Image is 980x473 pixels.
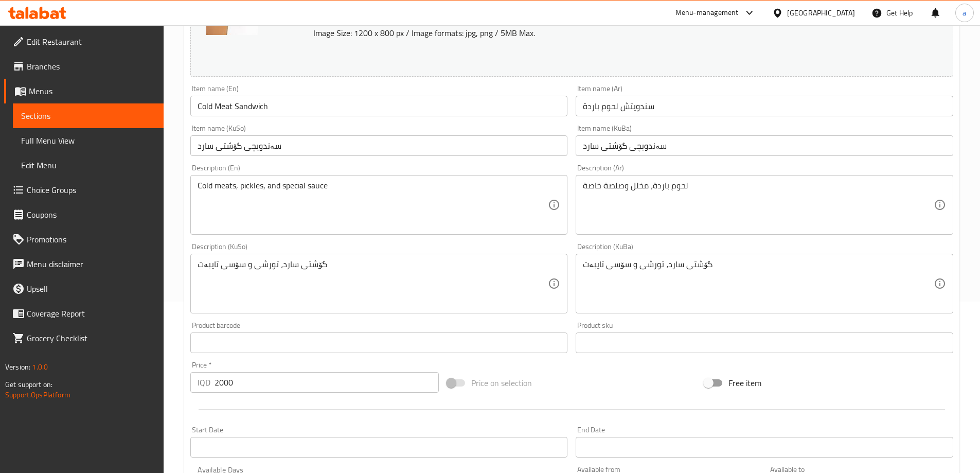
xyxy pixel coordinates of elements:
span: Full Menu View [21,134,155,147]
input: Enter name Ar [576,96,953,116]
input: Please enter product barcode [190,332,568,353]
input: Please enter price [215,372,439,393]
span: 1.0.0 [32,360,48,374]
span: Grocery Checklist [27,332,155,344]
a: Sections [13,103,164,128]
span: Edit Restaurant [27,36,155,48]
a: Edit Menu [13,153,164,178]
span: Edit Menu [21,159,155,171]
span: Menus [29,85,155,97]
a: Upsell [4,276,164,301]
div: [GEOGRAPHIC_DATA] [787,7,855,19]
input: Enter name En [190,96,568,116]
input: Enter name KuSo [190,135,568,156]
span: Choice Groups [27,184,155,196]
input: Enter name KuBa [576,135,953,156]
input: Please enter product sku [576,332,953,353]
a: Coverage Report [4,301,164,326]
span: Promotions [27,233,155,246]
span: Price on selection [471,377,532,389]
a: Promotions [4,227,164,252]
a: Branches [4,54,164,79]
p: Image Size: 1200 x 800 px / Image formats: jpg, png / 5MB Max. [309,27,858,39]
a: Menus [4,79,164,103]
a: Edit Restaurant [4,29,164,54]
div: Menu-management [675,7,739,19]
span: Coverage Report [27,307,155,320]
textarea: گۆشتی سارد، تورشی و سۆسی تایبەت [198,259,548,308]
a: Coupons [4,202,164,227]
textarea: گۆشتی سارد، تورشی و سۆسی تایبەت [583,259,934,308]
span: Menu disclaimer [27,258,155,270]
a: Choice Groups [4,178,164,202]
textarea: لحوم باردة، مخلل وصلصة خاصة [583,181,934,230]
span: Free item [728,377,761,389]
a: Menu disclaimer [4,252,164,276]
a: Support.OpsPlatform [5,388,70,401]
span: a [963,7,966,19]
span: Coupons [27,208,155,221]
span: Version: [5,360,30,374]
span: Upsell [27,283,155,295]
span: Sections [21,110,155,122]
p: IQD [198,376,210,389]
span: Get support on: [5,378,52,391]
a: Grocery Checklist [4,326,164,351]
textarea: Cold meats, pickles, and special sauce [198,181,548,230]
a: Full Menu View [13,128,164,153]
span: Branches [27,60,155,73]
